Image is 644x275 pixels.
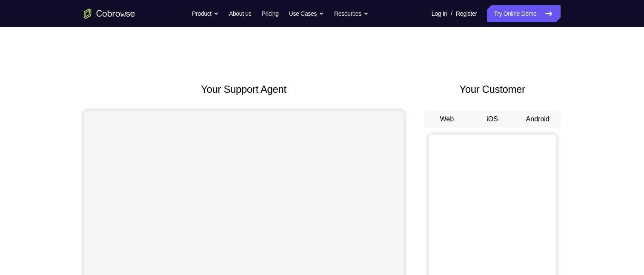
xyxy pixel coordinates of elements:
[229,5,251,22] a: About us
[261,5,278,22] a: Pricing
[424,111,470,128] button: Web
[469,111,515,128] button: iOS
[84,82,404,97] h2: Your Support Agent
[289,5,324,22] button: Use Cases
[334,5,369,22] button: Resources
[487,5,560,22] a: Try Online Demo
[515,111,561,128] button: Android
[192,5,219,22] button: Product
[432,5,447,22] a: Log In
[456,5,477,22] a: Register
[451,9,452,19] span: /
[424,82,561,97] h2: Your Customer
[84,9,135,19] a: Go to the home page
